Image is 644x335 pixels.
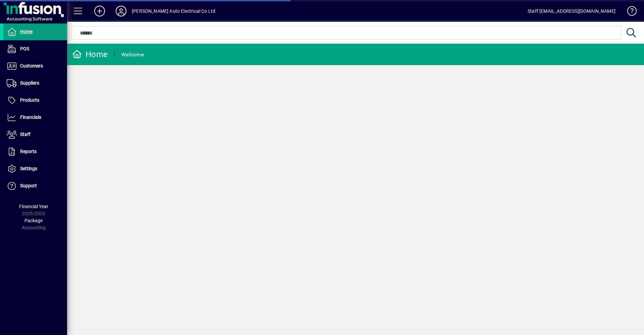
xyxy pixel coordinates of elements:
[110,5,132,17] button: Profile
[3,160,67,177] a: Settings
[20,166,37,171] span: Settings
[20,183,37,188] span: Support
[20,132,31,137] span: Staff
[20,97,39,103] span: Products
[89,5,110,17] button: Add
[20,149,37,154] span: Reports
[3,58,67,75] a: Customers
[3,143,67,160] a: Reports
[20,46,29,51] span: POS
[72,49,108,60] div: Home
[528,6,615,16] div: Staff [EMAIL_ADDRESS][DOMAIN_NAME]
[3,41,67,57] a: POS
[121,49,144,60] div: Welcome
[3,109,67,126] a: Financials
[132,6,215,16] div: [PERSON_NAME] Auto Electrical Co Ltd
[622,1,636,23] a: Knowledge Base
[20,80,39,86] span: Suppliers
[20,63,43,68] span: Customers
[20,29,33,34] span: Home
[20,114,41,120] span: Financials
[3,178,67,194] a: Support
[19,204,48,209] span: Financial Year
[3,126,67,143] a: Staff
[3,92,67,109] a: Products
[24,218,43,223] span: Package
[3,75,67,92] a: Suppliers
